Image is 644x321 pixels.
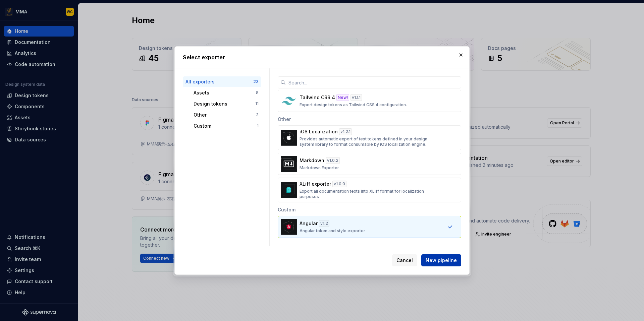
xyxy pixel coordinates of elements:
span: Cancel [396,257,413,264]
div: New! [336,94,349,101]
p: Provides automatic export of text tokens defined in your design system library to format consumab... [300,136,435,147]
div: Other [194,112,256,118]
button: Custom1 [191,121,261,131]
p: Markdown [300,157,324,164]
button: Markdownv1.0.2Markdown Exporter [278,153,461,175]
p: Angular [300,220,318,227]
div: v 1.1.1 [351,94,362,101]
button: Design tokens11 [191,99,261,109]
div: 3 [256,112,259,118]
button: Other3 [191,110,261,120]
button: All exporters23 [183,76,261,87]
p: XLiff exporter [300,181,331,187]
div: v 1.2.1 [339,128,352,135]
div: 23 [253,79,259,84]
div: v 1.0.2 [326,157,340,164]
div: v 1.0.0 [332,181,346,187]
p: iOS Localization [300,128,338,135]
button: iOS Localizationv1.2.1Provides automatic export of text tokens defined in your design system libr... [278,125,461,150]
div: 8 [256,90,259,95]
button: Tailwind CSS 4New!v1.1.1Export design tokens as Tailwind CSS 4 configuration. [278,90,461,112]
div: 11 [255,101,259,107]
div: v 1.2 [319,220,329,227]
button: Assets8 [191,87,261,98]
h2: Select exporter [183,53,461,61]
div: Assets [194,89,256,96]
div: Custom [194,123,257,129]
p: Tailwind CSS 4 [300,94,335,101]
div: Design tokens [194,101,255,107]
p: Export design tokens as Tailwind CSS 4 configuration. [300,102,407,108]
button: New pipeline [421,254,461,266]
p: Markdown Exporter [300,165,339,171]
div: Other [278,112,461,125]
button: Angularv1.2Angular token and style exporter [278,216,461,238]
input: Search... [286,76,461,88]
span: New pipeline [426,257,457,264]
p: Export all documentation texts into XLiff format for localization purposes [300,189,435,199]
button: XLiff exporterv1.0.0Export all documentation texts into XLiff format for localization purposes [278,178,461,202]
button: Cancel [392,254,417,266]
p: Angular token and style exporter [300,228,365,234]
div: 1 [257,123,259,129]
div: All exporters [185,78,253,85]
div: Custom [278,202,461,216]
